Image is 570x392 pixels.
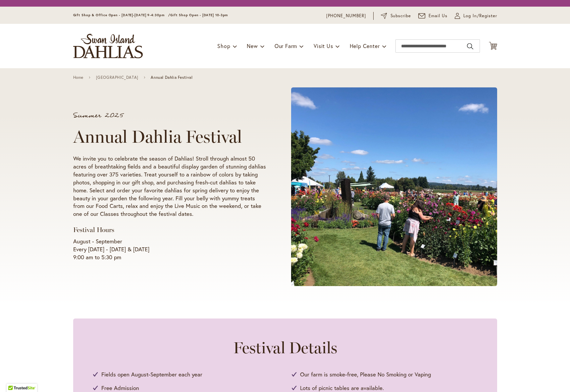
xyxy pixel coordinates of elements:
span: New [247,42,258,49]
span: Gift Shop & Office Open - [DATE]-[DATE] 9-4:30pm / [73,13,171,17]
span: Help Center [350,42,380,49]
a: store logo [73,34,143,58]
a: Home [73,75,83,80]
a: Subscribe [381,13,411,19]
span: Fields open August-September each year [101,370,202,379]
h3: Festival Hours [73,226,266,234]
p: We invite you to celebrate the season of Dahlias! Stroll through almost 50 acres of breathtaking ... [73,155,266,218]
p: Summer 2025 [73,112,266,119]
a: Log In/Register [455,13,497,19]
span: Shop [217,42,230,49]
p: August - September Every [DATE] - [DATE] & [DATE] 9:00 am to 5:30 pm [73,237,266,261]
span: Our Farm [275,42,297,49]
span: Email Us [429,13,447,19]
span: Annual Dahlia Festival [151,75,192,80]
a: Email Us [418,13,447,19]
span: Gift Shop Open - [DATE] 10-3pm [170,13,228,17]
h1: Annual Dahlia Festival [73,127,266,147]
a: [GEOGRAPHIC_DATA] [96,75,138,80]
span: Visit Us [314,42,333,49]
span: Log In/Register [463,13,497,19]
span: Our farm is smoke-free, Please No Smoking or Vaping [300,370,431,379]
h2: Festival Details [93,338,477,357]
span: Subscribe [390,13,411,19]
a: [PHONE_NUMBER] [326,13,366,19]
